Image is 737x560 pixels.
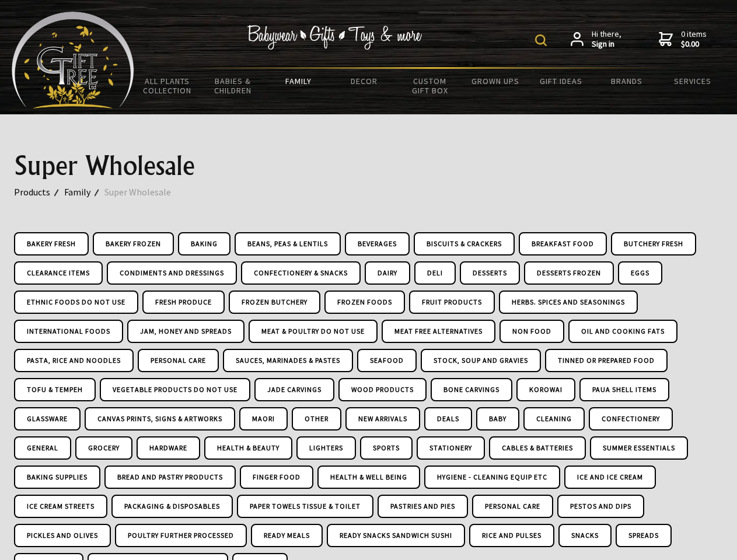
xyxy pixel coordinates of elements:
a: Beverages [345,232,410,256]
a: Korowai [516,378,575,401]
a: Meat Free Alternatives [382,320,495,343]
img: Babyware - Gifts - Toys and more... [12,12,134,108]
a: Breakfast Food [519,232,607,256]
a: Frozen Foods [324,290,405,314]
a: Biscuits & Crackers [414,232,515,256]
a: Desserts Frozen [524,261,614,285]
a: Beans, Peas & Lentils [235,232,341,256]
a: Bakery Fresh [14,232,89,256]
a: Condiments and Dressings [107,261,237,285]
a: Wood Products [338,378,427,401]
a: Pestos And Dips [557,495,644,518]
a: Ready Snacks Sandwich Sushi [327,524,465,547]
a: Non Food [500,320,564,343]
a: Bread And Pastry Products [104,466,236,489]
a: Butchery Fresh [611,232,696,256]
img: product search [535,34,547,46]
a: Desserts [460,261,520,285]
a: Poultry Further Processed [115,524,247,547]
a: Ice Cream Streets [14,495,107,518]
a: Canvas Prints, Signs & Artworks [85,407,235,430]
a: All Plants Collection [134,69,200,103]
a: Snacks [558,524,612,547]
a: Decor [331,69,397,93]
a: Finger Food [240,466,313,489]
a: Meat & Poultry DO NOT USE [249,320,378,343]
a: Stationery [417,436,485,460]
a: Pickles And Olives [14,524,111,547]
a: Sauces, Marinades & Pastes [223,349,353,372]
strong: Sign in [592,39,621,50]
a: Paper Towels Tissue & Toilet [237,495,373,518]
span: 0 items [681,29,707,50]
a: Babies & Children [200,69,266,103]
a: Ice And Ice Cream [564,466,656,489]
a: Jade Carvings [254,378,334,401]
a: Super Wholesale [104,184,185,199]
a: Other [292,407,341,430]
a: Cables & Batteries [489,436,586,460]
a: Glassware [14,407,81,430]
a: Packaging & Disposables [111,495,233,518]
a: Seafood [357,349,417,372]
a: Brands [594,69,660,93]
a: Deli [414,261,456,285]
span: Hi there, [592,29,621,50]
a: Personal Care [138,349,219,372]
a: General [14,436,71,460]
a: Health & Well Being [317,466,420,489]
a: Hi there,Sign in [571,29,621,50]
a: Custom Gift Box [397,69,463,103]
a: Bakery Frozen [93,232,174,256]
a: Baking Supplies [14,466,100,489]
a: Jam, Honey and Spreads [127,320,244,343]
a: Products [14,184,64,199]
a: Pastries And Pies [378,495,468,518]
a: Family [64,184,104,199]
a: Baby [476,407,519,430]
a: Cleaning [523,407,585,430]
a: Fruit Products [409,290,495,314]
a: Vegetable Products DO NOT USE [100,378,250,401]
a: Clearance Items [14,261,103,285]
a: Personal Care [472,495,553,518]
a: Stock, Soup and Gravies [421,349,541,372]
a: Deals [424,407,472,430]
a: Health & Beauty [204,436,292,460]
a: International Foods [14,320,123,343]
a: 0 items$0.00 [659,29,707,50]
a: Bone Carvings [431,378,512,401]
a: Fresh Produce [142,290,225,314]
a: Grocery [75,436,132,460]
a: Paua Shell Items [579,378,669,401]
a: Herbs. Spices and Seasonings [499,290,638,314]
a: Services [660,69,726,93]
a: Spreads [616,524,672,547]
a: Baking [178,232,230,256]
a: Pasta, Rice and Noodles [14,349,134,372]
a: Hardware [137,436,200,460]
a: Eggs [618,261,662,285]
a: Tinned or Prepared Food [545,349,668,372]
a: Frozen Butchery [229,290,320,314]
a: Hygiene - Cleaning Equip Etc [424,466,560,489]
h1: Super Wholesale [14,152,724,180]
a: Dairy [365,261,410,285]
a: Rice And Pulses [469,524,554,547]
a: Summer Essentials [590,436,688,460]
a: Lighters [296,436,356,460]
img: Babywear - Gifts - Toys & more [247,25,422,50]
a: Maori [239,407,288,430]
a: Confectionery [589,407,673,430]
strong: $0.00 [681,39,707,50]
a: New Arrivals [345,407,420,430]
a: Ready Meals [251,524,323,547]
a: Tofu & Tempeh [14,378,96,401]
a: Grown Ups [463,69,529,93]
a: Oil and Cooking Fats [568,320,677,343]
a: Confectionery & Snacks [241,261,361,285]
a: Ethnic Foods DO NOT USE [14,290,138,314]
a: Gift Ideas [528,69,594,93]
a: Family [266,69,331,93]
a: Sports [360,436,413,460]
